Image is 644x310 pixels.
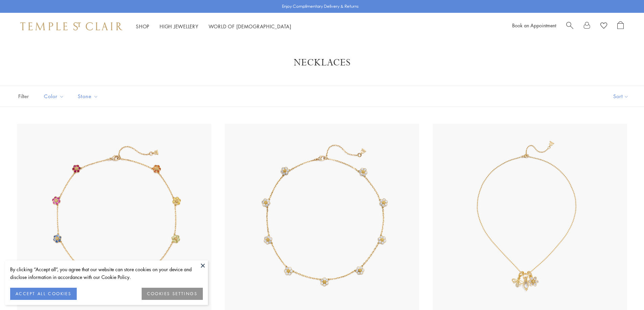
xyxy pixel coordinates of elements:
div: By clicking “Accept all”, you agree that our website can store cookies on your device and disclos... [10,265,203,281]
button: Stone [73,89,103,104]
a: View Wishlist [600,21,607,31]
button: ACCEPT ALL COOKIES [10,288,77,300]
a: Search [566,21,573,31]
h1: Necklaces [27,57,617,69]
span: Stone [74,92,103,101]
a: High JewelleryHigh Jewellery [160,23,198,30]
iframe: Gorgias live chat messenger [610,278,637,303]
a: ShopShop [136,23,149,30]
nav: Main navigation [136,22,291,31]
img: Temple St. Clair [20,22,122,30]
button: Show sort by [598,86,644,107]
a: Book an Appointment [512,22,556,29]
a: Open Shopping Bag [617,21,624,31]
p: Enjoy Complimentary Delivery & Returns [282,3,359,10]
span: Color [41,92,69,101]
button: Color [39,89,69,104]
button: COOKIES SETTINGS [142,288,203,300]
a: World of [DEMOGRAPHIC_DATA]World of [DEMOGRAPHIC_DATA] [209,23,291,30]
